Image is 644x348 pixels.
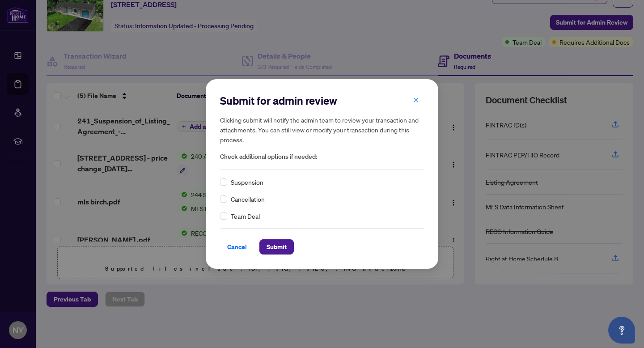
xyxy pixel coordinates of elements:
button: Cancel [220,239,254,255]
h5: Clicking submit will notify the admin team to review your transaction and attachments. You can st... [220,115,424,144]
span: Cancellation [231,194,265,204]
button: Submit [259,239,294,255]
button: Open asap [608,317,635,344]
span: Suspension [231,177,263,187]
span: Cancel [227,240,247,254]
span: close [413,97,419,103]
span: Team Deal [231,211,260,221]
span: Check additional options if needed: [220,152,424,162]
span: Submit [267,240,287,254]
h2: Submit for admin review [220,93,424,108]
